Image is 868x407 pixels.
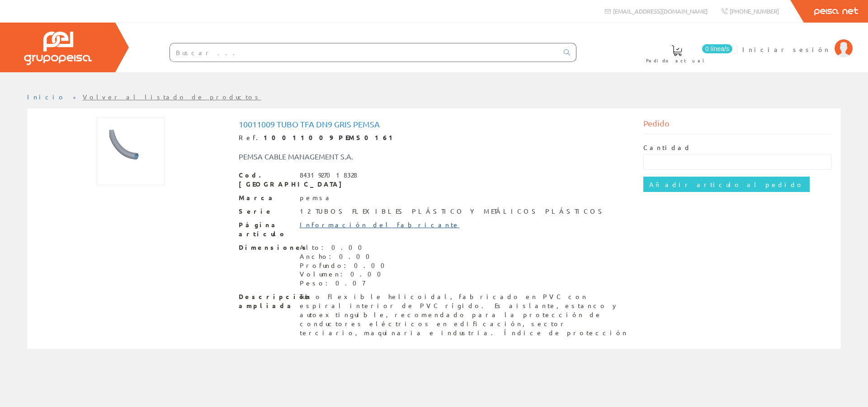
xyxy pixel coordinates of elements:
[300,292,630,337] div: Tubo flexible helicoidal, fabricado en PVC con espiral interior de PVC rígido. Es aislante, estan...
[702,44,732,53] span: 0 línea/s
[239,220,293,239] span: Página artículo
[83,93,261,101] a: Volver al listado de productos
[300,279,390,288] div: Peso: 0.07
[300,261,390,270] div: Profundo: 0.00
[239,207,293,216] span: Serie
[239,243,293,252] span: Dimensiones
[97,117,165,185] img: Foto artículo 10011009 Tubo Tfa Dn9 Gris Pemsa (150x150)
[300,243,390,252] div: Alto: 0.00
[239,171,293,189] span: Cod. [GEOGRAPHIC_DATA]
[300,270,390,279] div: Volumen: 0.00
[264,133,397,141] strong: 10011009 PEMS0161
[300,207,606,216] div: 12 TUBOS FLEXIBLES PLÁSTICO Y METÁLICOS PLÁSTICOS
[300,171,357,180] div: 8431927018328
[643,177,810,192] input: Añadir artículo al pedido
[643,143,691,152] label: Cantidad
[300,193,333,202] div: pemsa
[239,193,293,202] span: Marca
[742,37,853,46] a: Iniciar sesión
[646,56,708,65] span: Pedido actual
[239,292,293,310] span: Descripción ampliada
[239,133,630,142] div: Ref.
[170,43,558,61] input: Buscar ...
[742,45,830,54] span: Iniciar sesión
[613,7,708,15] span: [EMAIL_ADDRESS][DOMAIN_NAME]
[24,32,92,65] img: Grupo Peisa
[27,93,66,101] a: Inicio
[300,252,390,261] div: Ancho: 0.00
[643,117,832,134] div: Pedido
[232,151,468,162] div: PEMSA CABLE MANAGEMENT S.A.
[239,120,630,129] h1: 10011009 Tubo Tfa Dn9 Gris Pemsa
[300,220,460,229] a: Información del fabricante
[730,7,779,15] span: [PHONE_NUMBER]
